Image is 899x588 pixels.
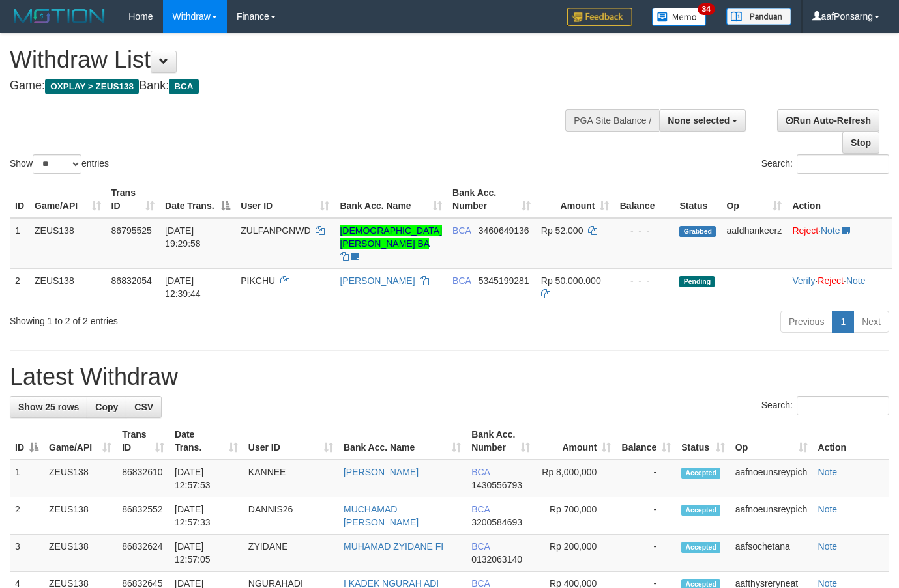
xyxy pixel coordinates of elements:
[243,497,338,535] td: DANNIS26
[471,541,490,552] span: BCA
[659,109,746,132] button: None selected
[169,535,243,572] td: [DATE] 12:57:05
[565,109,659,132] div: PGA Site Balance /
[340,275,415,286] a: [PERSON_NAME]
[10,181,29,218] th: ID
[818,275,844,286] a: Reject
[832,311,854,333] a: 1
[679,276,715,287] span: Pending
[787,181,892,218] th: Action
[29,181,106,218] th: Game/API: activate to sort column ascending
[471,504,490,514] span: BCA
[10,364,889,390] h1: Latest Withdraw
[471,480,522,490] span: Copy 1430556793 to clipboard
[730,460,813,497] td: aafnoeunsreypich
[29,218,106,269] td: ZEUS138
[111,275,152,286] span: 86832054
[10,460,44,497] td: 1
[681,468,720,479] span: Accepted
[777,109,879,132] a: Run Auto-Refresh
[10,7,109,26] img: MOTION_logo.png
[243,460,338,497] td: KANNEE
[117,535,169,572] td: 86832624
[535,535,616,572] td: Rp 200,000
[169,460,243,497] td: [DATE] 12:57:53
[10,423,44,460] th: ID: activate to sort column descending
[797,396,889,415] input: Search:
[726,8,791,25] img: panduan.png
[721,181,787,218] th: Op: activate to sort column ascending
[10,309,365,328] div: Showing 1 to 2 of 2 entries
[117,423,169,460] th: Trans ID: activate to sort column ascending
[466,423,535,460] th: Bank Acc. Number: activate to sort column ascending
[10,218,29,269] td: 1
[95,402,118,412] span: Copy
[471,467,490,477] span: BCA
[126,396,162,418] a: CSV
[452,225,471,236] span: BCA
[698,3,715,15] span: 34
[721,218,787,269] td: aafdhankeerz
[535,460,616,497] td: Rp 8,000,000
[616,497,676,535] td: -
[797,154,889,174] input: Search:
[452,275,471,286] span: BCA
[111,225,152,236] span: 86795525
[471,554,522,565] span: Copy 0132063140 to clipboard
[169,79,198,94] span: BCA
[44,535,117,572] td: ZEUS138
[117,497,169,535] td: 86832552
[33,154,81,174] select: Showentries
[169,497,243,535] td: [DATE] 12:57:33
[243,535,338,572] td: ZYIDANE
[479,275,529,286] span: Copy 5345199281 to clipboard
[471,517,522,527] span: Copy 3200584693 to clipboard
[241,275,275,286] span: PIKCHU
[679,226,716,237] span: Grabbed
[45,79,139,94] span: OXPLAY > ZEUS138
[160,181,235,218] th: Date Trans.: activate to sort column descending
[813,423,889,460] th: Action
[243,423,338,460] th: User ID: activate to sort column ascending
[10,47,586,73] h1: Withdraw List
[668,115,730,126] span: None selected
[44,460,117,497] td: ZEUS138
[536,181,615,218] th: Amount: activate to sort column ascending
[818,504,838,514] a: Note
[165,275,201,299] span: [DATE] 12:39:44
[761,154,889,174] label: Search:
[541,225,583,236] span: Rp 52.000
[676,423,730,460] th: Status: activate to sort column ascending
[730,423,813,460] th: Op: activate to sort column ascending
[818,467,838,477] a: Note
[853,311,889,333] a: Next
[821,225,840,236] a: Note
[541,275,601,286] span: Rp 50.000.000
[567,8,632,26] img: Feedback.jpg
[730,535,813,572] td: aafsochetana
[535,423,616,460] th: Amount: activate to sort column ascending
[10,497,44,535] td: 2
[792,275,815,286] a: Verify
[730,497,813,535] td: aafnoeunsreypich
[842,132,879,154] a: Stop
[10,79,586,92] h4: Game: Bank:
[616,423,676,460] th: Balance: activate to sort column ascending
[134,402,153,412] span: CSV
[169,423,243,460] th: Date Trans.: activate to sort column ascending
[792,225,818,236] a: Reject
[338,423,466,460] th: Bank Acc. Name: activate to sort column ascending
[10,268,29,305] td: 2
[681,505,720,516] span: Accepted
[235,181,334,218] th: User ID: activate to sort column ascending
[344,541,443,552] a: MUHAMAD ZYIDANE FI
[619,274,669,287] div: - - -
[846,275,866,286] a: Note
[674,181,721,218] th: Status
[10,535,44,572] td: 3
[44,497,117,535] td: ZEUS138
[616,535,676,572] td: -
[619,224,669,237] div: - - -
[479,225,529,236] span: Copy 3460649136 to clipboard
[10,154,109,174] label: Show entries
